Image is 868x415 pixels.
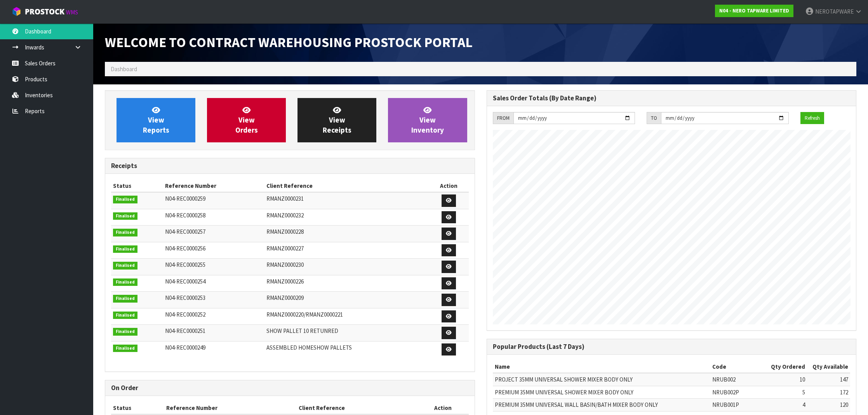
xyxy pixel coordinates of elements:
td: 172 [807,386,850,398]
span: RMANZ0000220/RMANZ0000221 [266,311,343,318]
span: N04-REC0000249 [165,344,205,351]
td: PREMIUM 35MM UNIVERSAL WALL BASIN/BATH MIXER BODY ONLY [493,399,711,411]
td: NRUB002 [710,373,765,386]
strong: N04 - NERO TAPWARE LIMITED [719,7,789,14]
th: Code [710,361,765,373]
span: Finalised [113,229,137,236]
span: RMANZ0000227 [266,245,304,252]
span: Welcome to Contract Warehousing ProStock Portal [105,33,473,51]
span: N04-REC0000251 [165,327,205,334]
span: RMANZ0000228 [266,228,304,235]
span: N04-REC0000255 [165,261,205,268]
th: Reference Number [163,180,265,192]
td: NRUB002P [710,386,765,398]
h3: Popular Products (Last 7 Days) [493,343,851,350]
td: 10 [766,373,807,386]
span: N04-REC0000253 [165,294,205,301]
td: 5 [766,386,807,398]
span: Finalised [113,312,137,319]
h3: Sales Order Totals (By Date Range) [493,95,851,102]
span: RMANZ0000230 [266,261,304,268]
th: Client Reference [297,402,417,414]
span: Finalised [113,245,137,253]
span: Dashboard [111,65,137,73]
span: View Receipts [323,105,351,135]
h3: On Order [111,384,469,392]
span: RMANZ0000231 [266,195,304,202]
th: Qty Available [807,361,850,373]
a: ViewReports [117,98,195,142]
span: View Inventory [411,105,444,135]
span: View Orders [235,105,258,135]
img: cube-alt.png [12,7,21,16]
span: ASSEMBLED HOMESHOW PALLETS [266,344,352,351]
span: SHOW PALLET 10 RETUNRED [266,327,338,334]
td: NRUB001P [710,399,765,411]
span: N04-REC0000259 [165,195,205,202]
td: PREMIUM 35MM UNIVERSAL SHOWER MIXER BODY ONLY [493,386,711,398]
span: N04-REC0000252 [165,311,205,318]
a: ViewReceipts [297,98,376,142]
span: View Reports [143,105,169,135]
span: RMANZ0000232 [266,212,304,219]
td: 120 [807,399,850,411]
span: N04-REC0000257 [165,228,205,235]
button: Refresh [800,112,824,124]
span: ProStock [25,7,64,17]
th: Status [111,180,163,192]
span: NEROTAPWARE [815,8,854,15]
td: PROJECT 35MM UNIVERSAL SHOWER MIXER BODY ONLY [493,373,711,386]
span: N04-REC0000258 [165,212,205,219]
th: Name [493,361,711,373]
th: Qty Ordered [766,361,807,373]
th: Client Reference [264,180,429,192]
small: WMS [66,9,78,16]
a: ViewOrders [207,98,286,142]
span: Finalised [113,262,137,270]
a: ViewInventory [388,98,467,142]
span: Finalised [113,328,137,336]
span: Finalised [113,196,137,203]
th: Reference Number [164,402,297,414]
span: Finalised [113,212,137,220]
span: Finalised [113,278,137,286]
h3: Receipts [111,162,469,170]
span: Finalised [113,295,137,303]
span: N04-REC0000256 [165,245,205,252]
span: RMANZ0000226 [266,278,304,285]
td: 147 [807,373,850,386]
th: Action [417,402,468,414]
span: N04-REC0000254 [165,278,205,285]
div: FROM [493,112,513,124]
div: TO [647,112,661,124]
th: Status [111,402,164,414]
span: RMANZ0000209 [266,294,304,301]
td: 4 [766,399,807,411]
span: Finalised [113,345,137,352]
th: Action [429,180,468,192]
